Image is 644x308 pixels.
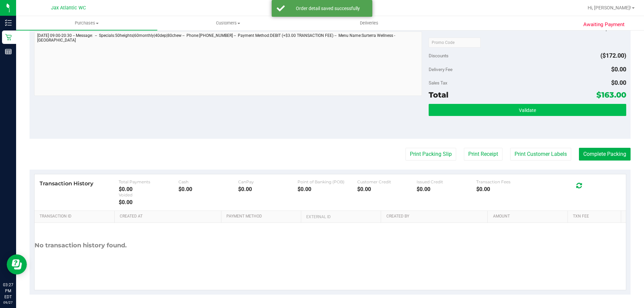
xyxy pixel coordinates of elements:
[158,20,298,26] span: Customers
[611,79,626,86] span: $0.00
[178,179,238,184] div: Cash
[464,148,502,161] button: Print Receipt
[238,186,298,192] div: $0.00
[476,186,536,192] div: $0.00
[5,48,12,55] inline-svg: Reports
[178,186,238,192] div: $0.00
[288,5,367,12] div: Order detail saved successfully
[3,282,13,300] p: 03:27 PM EDT
[510,148,571,161] button: Print Customer Labels
[5,19,12,26] inline-svg: Inventory
[386,214,485,219] a: Created By
[429,38,481,48] input: Promo Code
[429,90,448,100] span: Total
[238,179,298,184] div: CanPay
[588,5,631,10] span: Hi, [PERSON_NAME]!
[600,52,626,59] span: ($172.00)
[357,186,417,192] div: $0.00
[357,179,417,184] div: Customer Credit
[476,179,536,184] div: Transaction Fees
[5,34,12,41] inline-svg: Retail
[16,20,157,26] span: Purchases
[611,66,626,73] span: $0.00
[351,20,387,26] span: Deliveries
[119,192,178,197] div: Voided
[16,16,157,30] a: Purchases
[298,186,357,192] div: $0.00
[120,214,218,219] a: Created At
[157,16,299,30] a: Customers
[119,186,178,192] div: $0.00
[583,21,625,28] span: Awaiting Payment
[429,67,452,72] span: Delivery Fee
[406,148,456,161] button: Print Packing Slip
[493,214,565,219] a: Amount
[51,5,86,11] span: Jax Atlantic WC
[226,214,299,219] a: Payment Method
[7,254,27,274] iframe: Resource center
[417,186,476,192] div: $0.00
[119,199,178,205] div: $0.00
[596,90,626,100] span: $163.00
[429,80,447,85] span: Sales Tax
[40,214,112,219] a: Transaction ID
[573,214,618,219] a: Txn Fee
[429,50,448,62] span: Discounts
[417,179,476,184] div: Issued Credit
[429,104,626,116] button: Validate
[35,223,127,268] div: No transaction history found.
[119,179,178,184] div: Total Payments
[519,108,536,113] span: Validate
[579,148,631,161] button: Complete Packing
[299,16,440,30] a: Deliveries
[301,211,381,223] th: External ID
[298,179,357,184] div: Point of Banking (POB)
[3,300,13,305] p: 09/27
